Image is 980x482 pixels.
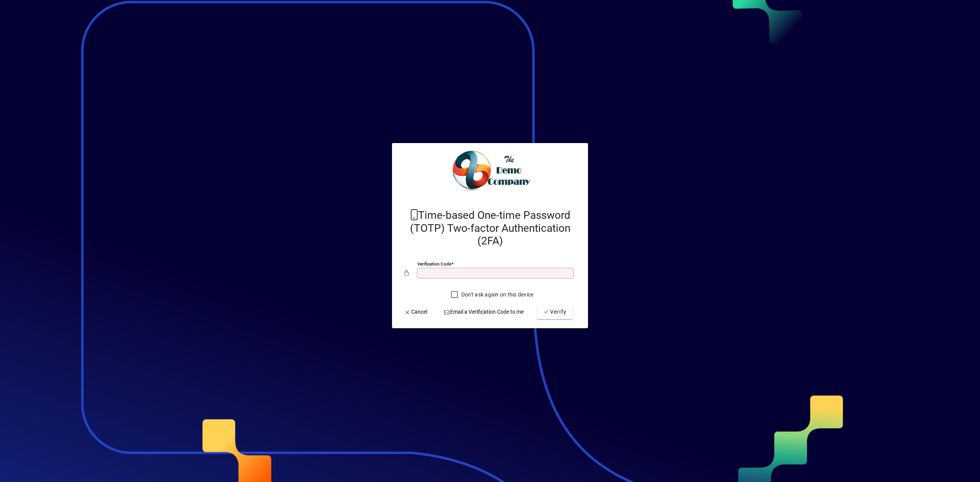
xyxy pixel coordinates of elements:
[404,209,576,248] h2: Time-based One-time Password (TOTP) Two-factor Authentication (2FA)
[404,308,427,316] span: Cancel
[444,308,524,316] span: Email a Verification Code to me
[460,291,534,298] label: Don't ask again on this device
[537,305,573,319] button: Verify
[543,308,567,316] span: Verify
[401,305,430,319] button: Cancel
[441,305,527,319] button: Email a Verification Code to me
[417,261,451,267] mat-label: Verification code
